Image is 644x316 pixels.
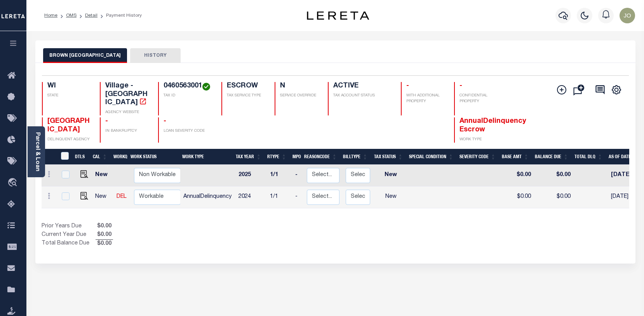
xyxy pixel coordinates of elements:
[7,178,20,188] i: travel_explore
[307,11,369,20] img: logo-dark.svg
[460,82,462,89] span: -
[105,118,108,125] span: -
[44,13,57,18] a: Home
[301,149,340,165] th: ReasonCode: activate to sort column ascending
[105,82,149,107] h4: Village - [GEOGRAPHIC_DATA]
[267,165,292,187] td: 1/1
[534,165,574,187] td: $0.00
[620,8,635,23] img: svg+xml;base64,PHN2ZyB4bWxucz0iaHR0cDovL3d3dy53My5vcmcvMjAwMC9zdmciIHBvaW50ZXItZXZlbnRzPSJub25lIi...
[501,165,534,187] td: $0.00
[499,149,532,165] th: Base Amt: activate to sort column ascending
[42,239,96,248] td: Total Balance Due
[96,231,113,239] span: $0.00
[47,118,90,133] span: [GEOGRAPHIC_DATA]
[406,82,409,89] span: -
[289,149,301,165] th: MPO
[179,149,233,165] th: Work Type
[501,187,534,208] td: $0.00
[608,187,643,208] td: [DATE]
[371,149,406,165] th: Tax Status: activate to sort column ascending
[280,82,319,91] h4: N
[340,149,371,165] th: BillType: activate to sort column ascending
[43,48,127,63] button: BROWN [GEOGRAPHIC_DATA]
[264,149,289,165] th: RType: activate to sort column ascending
[460,137,503,143] p: WORK TYPE
[96,240,113,248] span: $0.00
[227,82,265,91] h4: ESCROW
[608,165,643,187] td: [DATE]
[606,149,641,165] th: As of Date: activate to sort column ascending
[333,93,392,99] p: TAX ACCOUNT STATUS
[72,149,90,165] th: DTLS
[233,149,264,165] th: Tax Year: activate to sort column ascending
[105,128,149,134] p: IN BANKRUPTCY
[96,222,113,231] span: $0.00
[456,149,499,165] th: Severity Code: activate to sort column ascending
[47,93,91,99] p: STATE
[85,13,97,18] a: Detail
[117,194,127,199] a: DEL
[227,93,265,99] p: TAX SERVICE TYPE
[373,165,409,187] td: New
[42,222,96,231] td: Prior Years Due
[235,187,267,208] td: 2024
[66,13,77,18] a: OMS
[460,118,526,133] span: AnnualDelinquency Escrow
[90,149,110,165] th: CAL: activate to sort column ascending
[35,132,40,171] a: Parcel & Loan
[406,149,456,165] th: Special Condition: activate to sort column ascending
[534,187,574,208] td: $0.00
[56,149,72,165] th: &nbsp;
[571,149,606,165] th: Total DLQ: activate to sort column ascending
[280,93,319,99] p: SERVICE OVERRIDE
[333,82,392,91] h4: ACTIVE
[47,82,91,91] h4: WI
[164,82,212,91] h4: 0460563001
[164,93,212,99] p: TAX ID
[164,128,212,134] p: LOAN SEVERITY CODE
[292,187,304,208] td: -
[92,165,113,187] td: New
[97,12,142,19] li: Payment History
[42,149,56,165] th: &nbsp;&nbsp;&nbsp;&nbsp;&nbsp;&nbsp;&nbsp;&nbsp;&nbsp;&nbsp;
[47,137,91,143] p: DELINQUENT AGENCY
[110,149,127,165] th: WorkQ
[164,118,166,125] span: -
[292,165,304,187] td: -
[127,149,180,165] th: Work Status
[92,187,113,208] td: New
[130,48,181,63] button: HISTORY
[406,93,445,105] p: WITH ADDITIONAL PROPERTY
[235,165,267,187] td: 2025
[373,187,409,208] td: New
[180,187,235,208] td: AnnualDelinquency
[532,149,571,165] th: Balance Due: activate to sort column ascending
[267,187,292,208] td: 1/1
[42,231,96,239] td: Current Year Due
[460,93,503,105] p: CONFIDENTIAL PROPERTY
[105,110,149,115] p: AGENCY WEBSITE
